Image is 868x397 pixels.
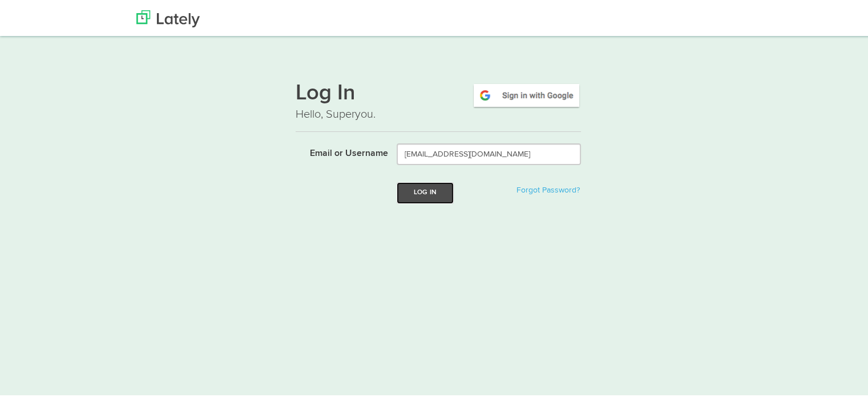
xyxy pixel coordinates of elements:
img: Lately [136,9,200,26]
button: Log In [397,181,454,202]
img: google-signin.png [472,81,581,107]
p: Hello, Superyou. [296,105,581,121]
a: Forgot Password? [516,185,580,193]
label: Email or Username [287,142,388,159]
input: Email or Username [397,142,581,163]
h1: Log In [296,81,581,105]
